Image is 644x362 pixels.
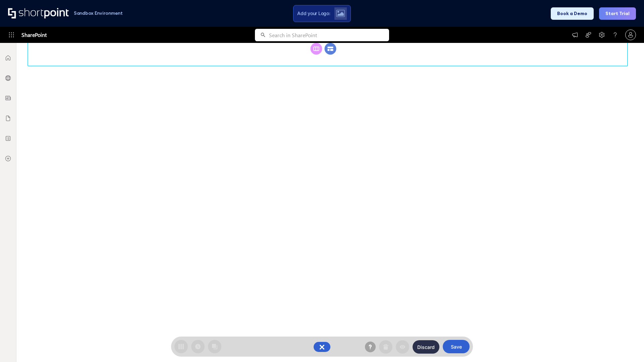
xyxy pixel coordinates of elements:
span: SharePoint [21,27,47,43]
span: Add your Logo: [297,10,330,16]
button: Discard [413,340,439,354]
iframe: Chat Widget [610,330,644,362]
input: Search in SharePoint [269,29,389,41]
img: Upload logo [336,10,345,17]
button: Save [443,340,470,353]
button: Start Trial [599,7,636,20]
h1: Sandbox Environment [74,11,123,15]
button: Book a Demo [551,7,594,20]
